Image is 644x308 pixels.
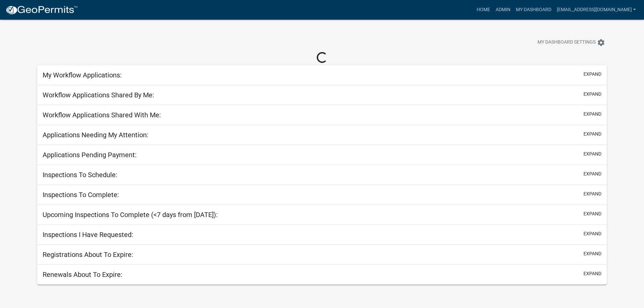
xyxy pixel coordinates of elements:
[474,3,493,16] a: Home
[583,270,601,277] button: expand
[583,250,601,257] button: expand
[538,39,596,47] span: My Dashboard Settings
[583,170,601,177] button: expand
[493,3,513,16] a: Admin
[583,230,601,237] button: expand
[583,150,601,158] button: expand
[43,231,133,239] h5: Inspections I Have Requested:
[43,151,137,159] h5: Applications Pending Payment:
[43,71,122,79] h5: My Workflow Applications:
[583,131,601,138] button: expand
[43,171,117,179] h5: Inspections To Schedule:
[597,39,605,47] i: settings
[513,3,554,16] a: My Dashboard
[554,3,639,16] a: [EMAIL_ADDRESS][DOMAIN_NAME]
[43,111,161,119] h5: Workflow Applications Shared With Me:
[583,210,601,217] button: expand
[43,91,154,99] h5: Workflow Applications Shared By Me:
[43,270,122,279] h5: Renewals About To Expire:
[583,190,601,197] button: expand
[43,131,148,139] h5: Applications Needing My Attention:
[532,36,611,49] button: My Dashboard Settingssettings
[43,191,119,199] h5: Inspections To Complete:
[583,91,601,98] button: expand
[43,251,133,259] h5: Registrations About To Expire:
[43,211,218,219] h5: Upcoming Inspections To Complete (<7 days from [DATE]):
[583,71,601,78] button: expand
[583,111,601,118] button: expand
